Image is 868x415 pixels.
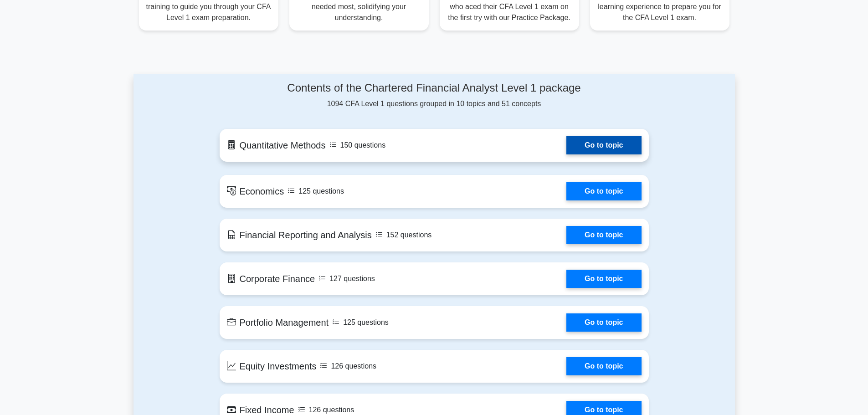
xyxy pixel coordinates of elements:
[566,182,641,200] a: Go to topic
[566,357,641,375] a: Go to topic
[220,82,649,109] div: 1094 CFA Level 1 questions grouped in 10 topics and 51 concepts
[566,313,641,332] a: Go to topic
[566,226,641,244] a: Go to topic
[566,270,641,288] a: Go to topic
[220,82,649,95] h4: Contents of the Chartered Financial Analyst Level 1 package
[566,136,641,154] a: Go to topic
